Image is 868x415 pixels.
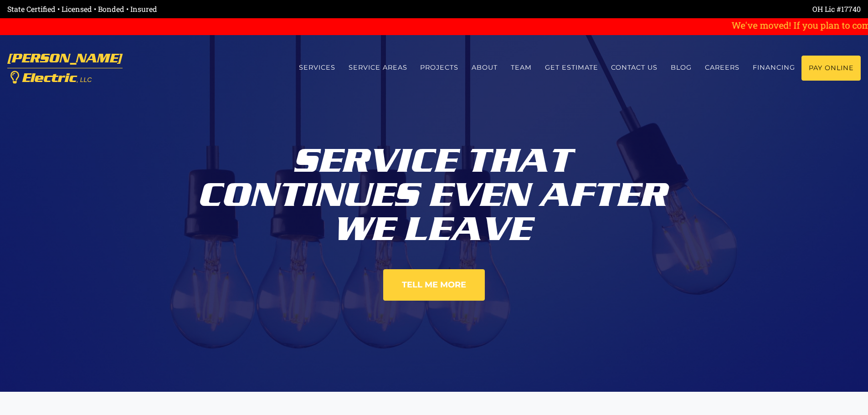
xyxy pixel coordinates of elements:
a: Careers [699,56,746,80]
a: Services [292,56,342,80]
a: Financing [746,56,801,80]
div: State Certified • Licensed • Bonded • Insured [7,4,434,15]
a: Contact us [605,56,664,80]
a: Tell Me More [383,269,485,301]
a: About [465,56,504,80]
div: OH Lic #17740 [434,4,861,15]
a: Pay Online [801,56,861,81]
a: Service Areas [342,56,414,80]
a: Blog [664,56,699,80]
div: Service That Continues Even After We Leave [181,137,687,246]
a: Get estimate [538,56,605,80]
span: , LLC [77,76,92,83]
a: Projects [414,56,465,80]
a: [PERSON_NAME] Electric, LLC [7,46,123,90]
a: Team [504,56,539,80]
